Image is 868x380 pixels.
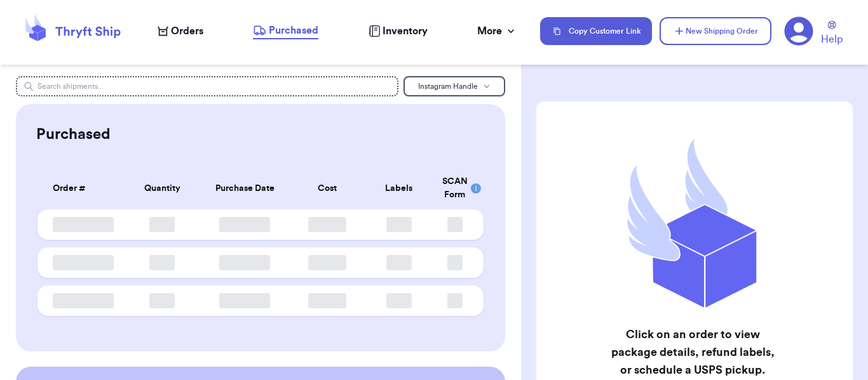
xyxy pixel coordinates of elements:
button: New Shipping Order [660,17,771,45]
a: Purchased [253,23,318,39]
span: Purchased [269,23,318,38]
span: Help [821,32,843,47]
th: Order # [37,167,126,209]
div: More [477,23,517,39]
span: Orders [171,23,203,39]
th: Quantity [126,167,198,209]
button: Copy Customer Link [540,17,652,45]
th: Cost [292,167,363,209]
a: Help [821,21,843,47]
a: Inventory [369,23,428,39]
th: Purchase Date [198,167,292,209]
button: Instagram Handle [403,76,505,96]
div: SCAN Form [442,175,468,202]
a: Orders [158,23,203,39]
input: Search shipments... [16,76,398,96]
th: Labels [363,167,434,209]
h2: Click on an order to view package details, refund labels, or schedule a USPS pickup. [605,325,781,379]
h2: Purchased [36,124,111,145]
span: Instagram Handle [418,82,478,90]
span: Inventory [383,23,428,39]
